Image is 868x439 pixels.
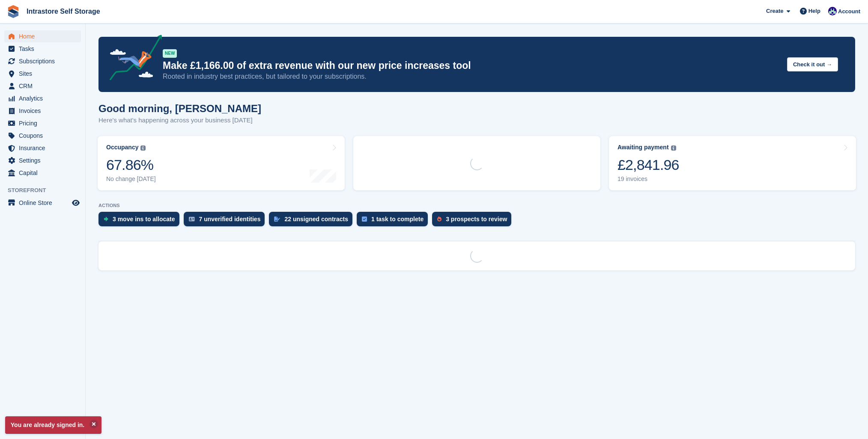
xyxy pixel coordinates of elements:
[4,92,81,104] a: menu
[4,154,81,166] a: menu
[98,116,261,125] p: Here's what's happening across your business [DATE]
[4,197,81,209] a: menu
[19,105,70,117] span: Invoices
[4,30,81,42] a: menu
[19,130,70,142] span: Coupons
[113,216,175,222] div: 3 move ins to allocate
[617,156,679,174] div: £2,841.96
[23,4,104,18] a: Intrastore Self Storage
[163,72,780,81] p: Rooted in industry best practices, but tailored to your subscriptions.
[787,57,838,71] button: Check it out →
[98,103,261,114] h1: Good morning, [PERSON_NAME]
[19,92,70,104] span: Analytics
[4,117,81,129] a: menu
[4,167,81,179] a: menu
[98,136,345,190] a: Occupancy 67.86% No change [DATE]
[98,212,184,231] a: 3 move ins to allocate
[808,7,820,15] span: Help
[357,212,432,231] a: 1 task to complete
[437,217,441,222] img: prospect-51fa495bee0391a8d652442698ab0144808aea92771e9ea1ae160a38d050c398.svg
[19,154,70,166] span: Settings
[19,197,70,209] span: Online Store
[199,216,261,222] div: 7 unverified identities
[4,43,81,55] a: menu
[432,212,516,231] a: 3 prospects to review
[19,55,70,67] span: Subscriptions
[104,217,108,222] img: move_ins_to_allocate_icon-fdf77a2bb77ea45bf5b3d319d69a93e2d87916cf1d5bf7949dd705db3b84f3ca.svg
[106,175,156,183] div: No change [DATE]
[163,59,780,72] p: Make £1,166.00 of extra revenue with our new price increases tool
[4,55,81,67] a: menu
[446,216,507,222] div: 3 prospects to review
[4,105,81,117] a: menu
[106,144,138,151] div: Occupancy
[269,212,357,231] a: 22 unsigned contracts
[766,7,783,15] span: Create
[284,216,348,222] div: 22 unsigned contracts
[19,68,70,80] span: Sites
[184,212,269,231] a: 7 unverified identities
[163,49,177,58] div: NEW
[828,7,837,15] img: Mathew Tremewan
[838,7,860,16] span: Account
[19,117,70,129] span: Pricing
[362,217,367,222] img: task-75834270c22a3079a89374b754ae025e5fb1db73e45f91037f5363f120a921f8.svg
[7,5,20,18] img: stora-icon-8386f47178a22dfd0bd8f6a31ec36ba5ce8667c1dd55bd0f319d3a0aa187defe.svg
[106,156,156,174] div: 67.86%
[371,216,424,222] div: 1 task to complete
[19,30,70,42] span: Home
[617,175,679,183] div: 19 invoices
[4,80,81,92] a: menu
[4,142,81,154] a: menu
[5,416,101,434] p: You are already signed in.
[19,167,70,179] span: Capital
[8,186,85,195] span: Storefront
[71,198,81,208] a: Preview store
[4,68,81,80] a: menu
[671,145,676,151] img: icon-info-grey-7440780725fd019a000dd9b08b2336e03edf1995a4989e88bcd33f0948082b44.svg
[189,217,195,222] img: verify_identity-adf6edd0f0f0b5bbfe63781bf79b02c33cf7c696d77639b501bdc392416b5a36.svg
[609,136,856,190] a: Awaiting payment £2,841.96 19 invoices
[617,144,669,151] div: Awaiting payment
[98,203,855,208] p: ACTIONS
[19,142,70,154] span: Insurance
[19,43,70,55] span: Tasks
[19,80,70,92] span: CRM
[140,145,146,151] img: icon-info-grey-7440780725fd019a000dd9b08b2336e03edf1995a4989e88bcd33f0948082b44.svg
[4,130,81,142] a: menu
[102,35,162,83] img: price-adjustments-announcement-icon-8257ccfd72463d97f412b2fc003d46551f7dbcb40ab6d574587a9cd5c0d94...
[274,217,280,222] img: contract_signature_icon-13c848040528278c33f63329250d36e43548de30e8caae1d1a13099fd9432cc5.svg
